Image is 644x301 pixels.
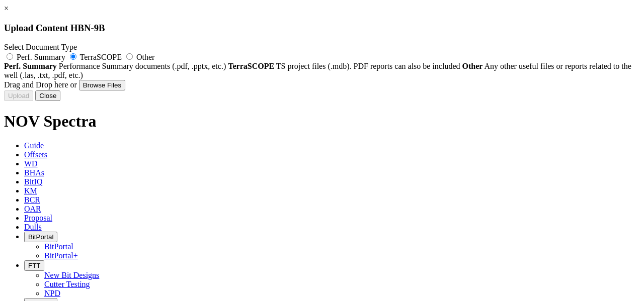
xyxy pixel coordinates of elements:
[70,80,77,89] span: or
[28,262,40,269] span: FTT
[28,233,53,241] span: BitPortal
[35,90,60,101] button: Close
[24,141,44,150] span: Guide
[24,195,40,204] span: BCR
[59,62,226,70] span: Performance Summary documents (.pdf, .pptx, etc.)
[80,53,122,61] span: TerraSCOPE
[4,90,33,101] button: Upload
[24,159,38,168] span: WD
[24,177,42,186] span: BitIQ
[24,150,47,159] span: Offsets
[276,62,460,70] span: TS project files (.mdb). PDF reports can also be included
[70,53,76,60] input: TerraSCOPE
[24,223,42,231] span: Dulls
[7,53,13,60] input: Perf. Summary
[4,62,57,70] strong: Perf. Summary
[126,53,133,60] input: Other
[228,62,274,70] strong: TerraSCOPE
[4,23,68,33] span: Upload Content
[44,271,99,279] a: New Bit Designs
[24,186,37,195] span: KM
[4,80,68,89] span: Drag and Drop here
[17,53,65,61] span: Perf. Summary
[44,280,90,288] a: Cutter Testing
[24,168,44,177] span: BHAs
[44,289,60,297] a: NPD
[4,43,77,51] span: Select Document Type
[4,62,631,79] span: Any other useful files or reports related to the well (.las, .txt, .pdf, etc.)
[44,242,73,251] a: BitPortal
[462,62,483,70] strong: Other
[44,251,78,260] a: BitPortal+
[79,80,125,90] button: Browse Files
[24,214,52,222] span: Proposal
[4,112,640,131] h1: NOV Spectra
[24,205,41,213] span: OAR
[70,23,105,33] span: HBN-9B
[136,53,154,61] span: Other
[4,4,9,13] a: ×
